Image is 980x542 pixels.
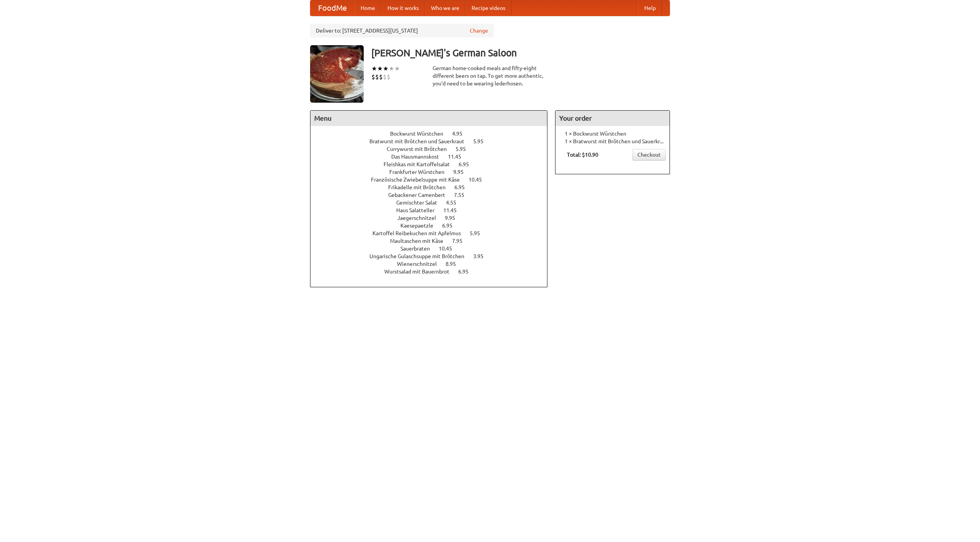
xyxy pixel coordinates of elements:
span: Wurstsalad mit Bauernbrot [384,269,457,275]
span: Frankfurter Würstchen [389,169,452,175]
h4: Menu [310,111,547,126]
span: 6.95 [458,269,476,275]
a: Fleishkas mit Kartoffelsalat 6.95 [384,161,483,167]
span: Kaesepaetzle [400,223,441,229]
span: Ungarische Gulaschsuppe mit Brötchen [369,253,472,259]
li: ★ [394,64,400,73]
li: $ [371,73,375,81]
li: 1 × Bratwurst mit Brötchen und Sauerkraut [559,138,666,145]
span: 7.95 [452,238,470,244]
span: 4.55 [446,200,464,206]
span: 4.95 [452,131,470,137]
span: Bockwurst Würstchen [390,131,451,137]
a: Currywurst mit Brötchen 5.95 [387,146,480,152]
span: 7.55 [454,192,472,198]
a: Change [470,27,488,34]
a: Haus Salatteller 11.45 [396,207,471,213]
span: Haus Salatteller [396,207,442,213]
li: 1 × Bockwurst Würstchen [559,130,666,138]
span: Jaegerschnitzel [397,215,444,221]
a: Help [638,0,662,16]
span: Sauerbraten [400,246,438,252]
span: Das Hausmannskost [391,154,447,160]
a: Gebackener Camenbert 7.55 [388,192,479,198]
span: 10.45 [469,177,490,183]
span: 6.95 [442,223,460,229]
a: Wienerschnitzel 8.95 [397,261,470,267]
a: Home [354,0,381,16]
span: 9.95 [453,169,471,175]
img: angular.jpg [310,45,364,103]
a: Frikadelle mit Brötchen 6.95 [388,184,479,190]
span: 5.95 [470,230,488,236]
a: Recipe videos [465,0,511,16]
span: Wienerschnitzel [397,261,444,267]
span: Fleishkas mit Kartoffelsalat [384,161,457,167]
span: Maultaschen mit Käse [390,238,451,244]
li: ★ [377,64,383,73]
a: Frankfurter Würstchen 9.95 [389,169,478,175]
span: 6.95 [459,161,477,167]
span: 11.45 [443,207,464,213]
span: 5.95 [456,146,474,152]
li: ★ [383,64,389,73]
div: German home-cooked meals and fifty-eight different beers on tap. To get more authentic, you'd nee... [433,64,547,87]
a: Bockwurst Würstchen 4.95 [390,131,477,137]
h4: Your order [555,111,670,126]
a: Checkout [632,149,666,160]
a: Französische Zwiebelsuppe mit Käse 10.45 [371,177,496,183]
a: Kartoffel Reibekuchen mit Apfelmus 5.95 [372,230,494,236]
a: Das Hausmannskost 11.45 [391,154,475,160]
a: Bratwurst mit Brötchen und Sauerkraut 5.95 [369,138,498,144]
span: 11.45 [448,154,469,160]
div: Deliver to: [STREET_ADDRESS][US_STATE] [310,24,494,38]
b: Total: $10.90 [567,152,598,158]
a: Kaesepaetzle 6.95 [400,223,467,229]
span: Frikadelle mit Brötchen [388,184,453,190]
span: Gemischter Salat [396,200,445,206]
span: 9.95 [445,215,463,221]
span: Kartoffel Reibekuchen mit Apfelmus [372,230,469,236]
a: Ungarische Gulaschsuppe mit Brötchen 3.95 [369,253,498,259]
span: 10.45 [439,246,460,252]
a: Sauerbraten 10.45 [400,246,466,252]
a: Who we are [425,0,465,16]
a: FoodMe [310,0,354,16]
a: Gemischter Salat 4.55 [396,200,470,206]
h3: [PERSON_NAME]'s German Saloon [371,45,670,61]
span: Gebackener Camenbert [388,192,453,198]
li: $ [387,73,390,81]
span: 3.95 [473,253,491,259]
a: Wurstsalad mit Bauernbrot 6.95 [384,269,483,275]
span: 5.95 [473,138,491,144]
a: Maultaschen mit Käse 7.95 [390,238,477,244]
li: $ [379,73,383,81]
li: $ [375,73,379,81]
a: How it works [381,0,425,16]
li: $ [383,73,387,81]
li: ★ [371,64,377,73]
span: Currywurst mit Brötchen [387,146,454,152]
span: 6.95 [454,184,472,190]
li: ★ [389,64,394,73]
span: Französische Zwiebelsuppe mit Käse [371,177,467,183]
span: Bratwurst mit Brötchen und Sauerkraut [369,138,472,144]
span: 8.95 [446,261,464,267]
a: Jaegerschnitzel 9.95 [397,215,469,221]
